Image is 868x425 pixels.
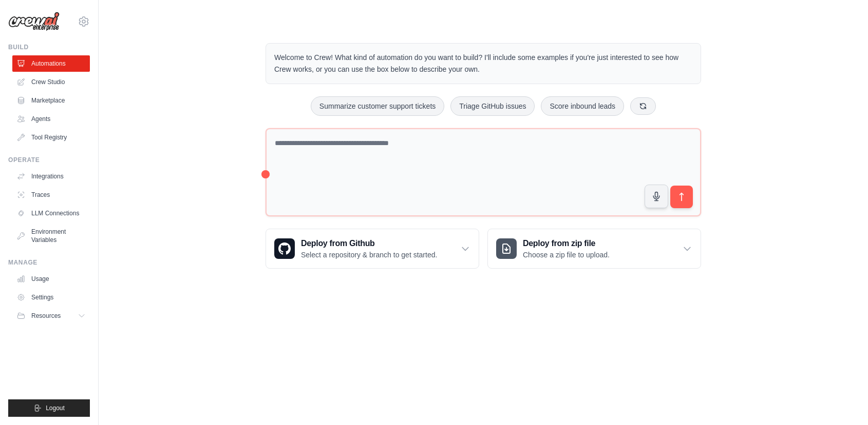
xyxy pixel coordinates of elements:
p: Welcome to Crew! What kind of automation do you want to build? I'll include some examples if you'... [274,52,692,75]
button: Score inbound leads [541,96,624,116]
a: Environment Variables [12,224,90,248]
button: Resources [12,308,90,324]
a: Tool Registry [12,129,90,146]
h3: Deploy from zip file [523,237,610,250]
div: Operate [8,156,90,164]
h3: Deploy from Github [301,237,437,250]
img: Logo [8,12,60,31]
a: Settings [12,289,90,306]
div: Manage [8,258,90,267]
span: Logout [46,404,65,412]
div: Build [8,43,90,51]
button: Summarize customer support tickets [311,96,444,116]
button: Triage GitHub issues [450,96,535,116]
a: Integrations [12,168,90,185]
a: LLM Connections [12,205,90,221]
a: Usage [12,271,90,287]
button: Logout [8,399,90,417]
a: Automations [12,55,90,72]
a: Traces [12,187,90,203]
a: Crew Studio [12,74,90,90]
p: Select a repository & branch to get started. [301,250,437,260]
p: Choose a zip file to upload. [523,250,610,260]
span: Resources [31,312,61,320]
a: Agents [12,111,90,127]
a: Marketplace [12,92,90,109]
